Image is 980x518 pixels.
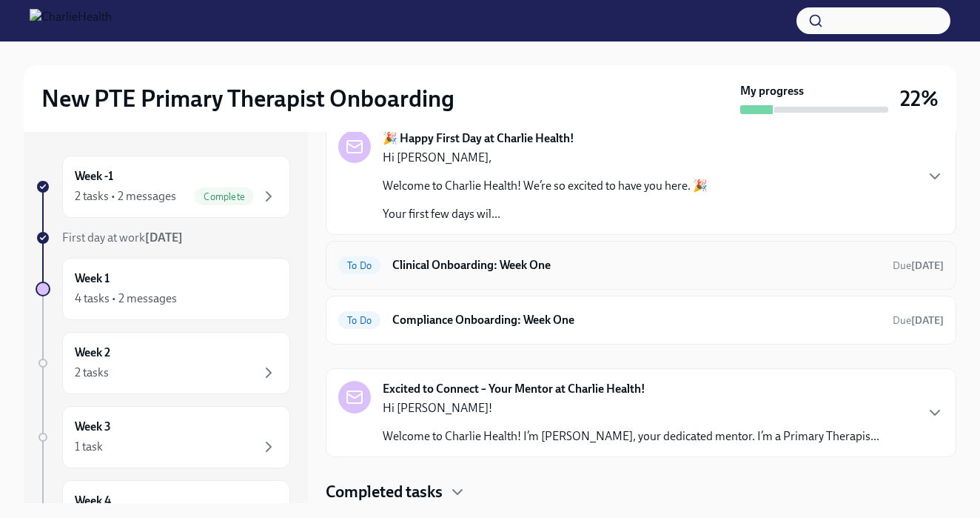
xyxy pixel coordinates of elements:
span: First day at work [62,230,183,245]
a: Week 31 task [36,406,290,468]
a: Week 14 tasks • 2 messages [36,258,290,320]
strong: 🎉 Happy First Day at Charlie Health! [383,130,574,147]
p: Hi [PERSON_NAME], [383,150,708,166]
span: To Do [338,315,380,326]
strong: [DATE] [145,230,183,245]
strong: [DATE] [911,314,944,327]
h6: Week -1 [75,168,113,185]
h6: Week 1 [75,270,110,287]
a: Week -12 tasks • 2 messagesComplete [36,156,290,218]
a: Week 22 tasks [36,332,290,394]
span: Due [893,259,944,272]
strong: [DATE] [911,259,944,272]
span: Due [893,314,944,327]
div: 4 tasks • 2 messages [75,290,177,307]
strong: My progress [740,83,804,99]
span: To Do [338,260,380,271]
span: August 23rd, 2025 09:00 [893,259,944,273]
img: CharlieHealth [30,9,112,33]
span: August 23rd, 2025 09:00 [893,313,944,328]
h6: Week 3 [75,419,111,435]
a: To DoCompliance Onboarding: Week OneDue[DATE] [338,308,944,332]
strong: Excited to Connect – Your Mentor at Charlie Health! [383,381,645,397]
h4: Completed tasks [326,481,443,503]
p: Welcome to Charlie Health! I’m [PERSON_NAME], your dedicated mentor. I’m a Primary Therapis... [383,428,879,445]
p: Welcome to Charlie Health! We’re so excited to have you here. 🎉 [383,178,708,194]
h2: New PTE Primary Therapist Onboarding [41,84,454,113]
h6: Clinical Onboarding: Week One [392,257,881,273]
h3: 22% [900,85,939,112]
div: 2 tasks • 2 messages [75,188,176,205]
a: First day at work[DATE] [36,230,290,246]
div: Completed tasks [326,481,956,503]
span: Complete [195,191,254,202]
div: 2 tasks [75,365,109,381]
p: Hi [PERSON_NAME]! [383,400,879,416]
h6: Week 2 [75,345,110,361]
h6: Compliance Onboarding: Week One [392,312,881,328]
h6: Week 4 [75,493,111,509]
p: Your first few days wil... [383,206,708,222]
a: To DoClinical Onboarding: Week OneDue[DATE] [338,253,944,277]
div: 1 task [75,439,103,455]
